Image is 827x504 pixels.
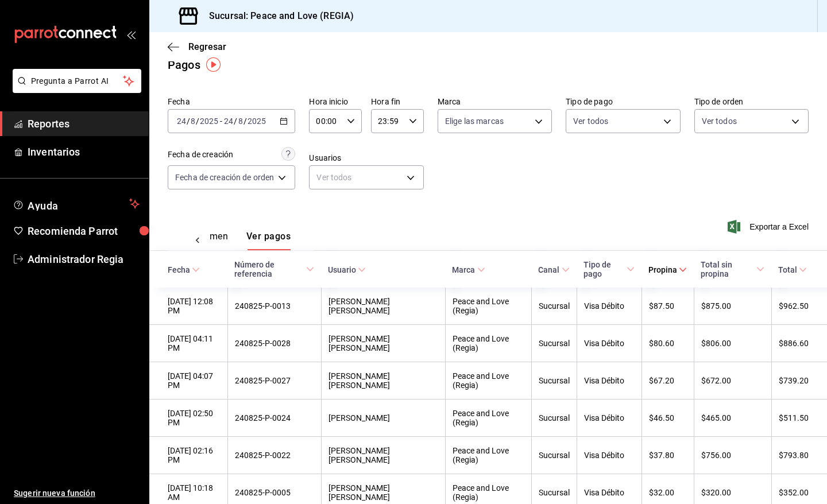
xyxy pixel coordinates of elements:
[168,297,221,315] div: [DATE] 12:08 PM
[235,301,314,311] div: 240825-P-0013
[701,301,764,311] div: $875.00
[649,376,687,385] div: $67.20
[329,371,438,390] div: [PERSON_NAME] [PERSON_NAME]
[453,371,524,390] div: Peace and Love (Regia)
[238,117,244,126] input: --
[28,116,140,131] span: Reportes
[371,98,424,106] label: Hora fin
[779,413,809,422] div: $511.50
[187,117,190,126] span: /
[176,117,187,126] input: --
[584,413,635,422] div: Visa Débito
[701,339,764,348] div: $806.00
[584,488,635,497] div: Visa Débito
[234,117,237,126] span: /
[649,339,687,348] div: $80.60
[702,115,737,127] span: Ver todos
[539,376,570,385] div: Sucursal
[445,115,504,127] span: Elige las marcas
[168,446,221,464] div: [DATE] 02:16 PM
[244,117,247,126] span: /
[168,334,221,352] div: [DATE] 04:11 PM
[168,265,200,274] span: Fecha
[329,483,438,502] div: [PERSON_NAME] [PERSON_NAME]
[539,451,570,460] div: Sucursal
[453,297,524,315] div: Peace and Love (Regia)
[453,483,524,502] div: Peace and Love (Regia)
[235,339,314,348] div: 240825-P-0028
[701,413,764,422] div: $465.00
[779,451,809,460] div: $793.80
[649,301,687,311] div: $87.50
[328,265,366,274] span: Usuario
[246,231,291,250] button: Ver pagos
[220,117,222,126] span: -
[175,231,256,250] div: navigation tabs
[196,117,199,126] span: /
[539,413,570,422] div: Sucursal
[730,220,809,234] button: Exportar a Excel
[168,149,233,161] div: Fecha de creación
[14,487,140,499] span: Sugerir nueva función
[701,488,764,497] div: $320.00
[539,488,570,497] div: Sucursal
[28,251,140,267] span: Administrador Regia
[175,172,274,183] span: Fecha de creación de orden
[539,301,570,311] div: Sucursal
[649,451,687,460] div: $37.80
[309,98,362,106] label: Hora inicio
[453,446,524,464] div: Peace and Love (Regia)
[235,488,314,497] div: 240825-P-0005
[168,371,221,390] div: [DATE] 04:07 PM
[701,260,764,278] span: Total sin propina
[779,339,809,348] div: $886.60
[701,376,764,385] div: $672.00
[566,98,680,106] label: Tipo de pago
[329,297,438,315] div: [PERSON_NAME] [PERSON_NAME]
[247,117,266,126] input: ----
[539,339,570,348] div: Sucursal
[235,413,314,422] div: 240825-P-0024
[329,334,438,352] div: [PERSON_NAME] [PERSON_NAME]
[329,413,438,422] div: [PERSON_NAME]
[584,376,635,385] div: Visa Débito
[234,260,314,278] span: Número de referencia
[13,69,141,93] button: Pregunta a Parrot AI
[583,260,635,278] span: Tipo de pago
[584,339,635,348] div: Visa Débito
[778,265,807,274] span: Total
[309,165,423,189] div: Ver todos
[190,117,196,126] input: --
[8,83,141,95] a: Pregunta a Parrot AI
[694,98,809,106] label: Tipo de orden
[168,41,226,52] button: Regresar
[453,334,524,352] div: Peace and Love (Regia)
[188,41,226,52] span: Regresar
[200,9,354,23] h3: Sucursal: Peace and Love (REGIA)
[168,409,221,427] div: [DATE] 02:50 PM
[235,376,314,385] div: 240825-P-0027
[199,117,219,126] input: ----
[28,197,125,211] span: Ayuda
[648,265,687,274] span: Propina
[126,30,136,39] button: open_drawer_menu
[779,376,809,385] div: $739.20
[168,98,295,106] label: Fecha
[168,56,200,73] div: Pagos
[329,446,438,464] div: [PERSON_NAME] [PERSON_NAME]
[309,154,423,162] label: Usuarios
[649,488,687,497] div: $32.00
[779,488,809,497] div: $352.00
[573,115,608,127] span: Ver todos
[779,301,809,311] div: $962.50
[206,57,221,72] img: Tooltip marker
[701,451,764,460] div: $756.00
[538,265,569,274] span: Canal
[438,98,552,106] label: Marca
[28,144,140,160] span: Inventarios
[649,413,687,422] div: $46.50
[223,117,234,126] input: --
[168,483,221,502] div: [DATE] 10:18 AM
